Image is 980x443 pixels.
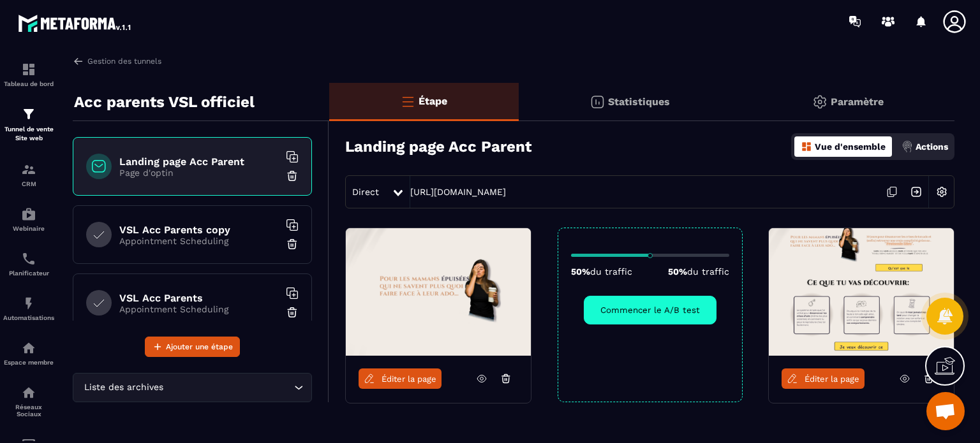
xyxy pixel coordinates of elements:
img: setting-gr.5f69749f.svg [812,94,828,110]
img: automations [21,340,36,356]
img: trash [286,238,299,251]
img: automations [21,296,36,311]
button: Ajouter une étape [145,337,240,357]
img: trash [286,306,299,319]
a: Gestion des tunnels [73,55,161,67]
a: social-networksocial-networkRéseaux Sociaux [3,375,54,427]
p: Tableau de bord [3,80,54,87]
p: Espace membre [3,359,54,366]
a: schedulerschedulerPlanificateur [3,242,54,286]
p: 50% [668,266,729,277]
img: arrow [73,55,84,67]
p: Appointment Scheduling [119,236,279,246]
img: bars-o.4a397970.svg [400,94,415,109]
img: social-network [21,385,36,400]
p: CRM [3,180,54,187]
a: formationformationTableau de bord [3,52,54,97]
p: Étape [419,95,447,107]
h3: Landing page Acc Parent [345,138,531,156]
img: scheduler [21,251,36,266]
img: logo [18,11,133,34]
p: Statistiques [608,96,670,108]
img: dashboard-orange.40269519.svg [801,141,812,152]
p: 50% [571,266,632,277]
img: formation [21,62,36,77]
span: du traffic [590,266,632,277]
span: Ajouter une étape [166,340,233,353]
img: automations [21,207,36,222]
img: setting-w.858f3a88.svg [930,180,954,204]
img: stats.20deebd0.svg [590,94,605,110]
div: Search for option [73,373,312,402]
p: Page d'optin [119,168,279,178]
span: Direct [352,187,379,197]
button: Commencer le A/B test [584,296,716,324]
a: automationsautomationsEspace membre [3,331,54,375]
img: image [769,228,954,356]
img: arrow-next.bcc2205e.svg [904,180,928,204]
img: image [346,228,531,356]
img: actions.d6e523a2.png [902,141,913,152]
span: Éditer la page [805,374,859,384]
a: automationsautomationsWebinaire [3,197,54,242]
img: formation [21,106,36,122]
p: Automatisations [3,314,54,321]
p: Paramètre [831,96,884,108]
a: Éditer la page [359,368,442,389]
p: Réseaux Sociaux [3,403,54,418]
img: trash [286,170,299,182]
a: formationformationTunnel de vente Site web [3,97,54,152]
div: Ouvrir le chat [926,392,965,430]
a: automationsautomationsAutomatisations [3,286,54,331]
p: Acc parents VSL officiel [74,89,255,115]
p: Tunnel de vente Site web [3,125,54,143]
h6: VSL Acc Parents copy [119,224,279,236]
a: formationformationCRM [3,152,54,197]
h6: Landing page Acc Parent [119,156,279,168]
p: Webinaire [3,225,54,232]
p: Planificateur [3,270,54,277]
a: Éditer la page [782,368,865,389]
img: formation [21,162,36,177]
input: Search for option [166,381,291,395]
p: Appointment Scheduling [119,304,279,314]
p: Actions [916,142,948,152]
p: Vue d'ensemble [815,142,886,152]
span: du traffic [687,266,729,277]
span: Éditer la page [382,374,436,384]
a: [URL][DOMAIN_NAME] [410,187,506,197]
h6: VSL Acc Parents [119,292,279,304]
span: Liste des archives [81,381,166,395]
